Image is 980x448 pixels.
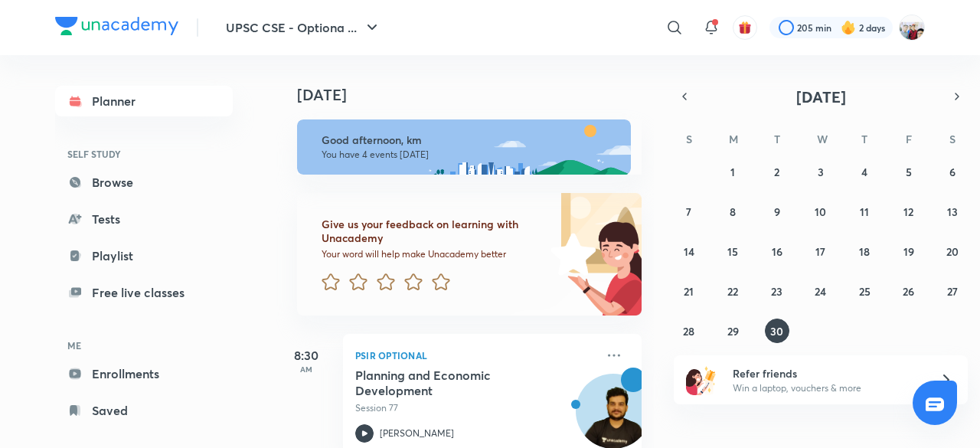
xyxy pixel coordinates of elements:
abbr: Monday [729,132,738,146]
button: September 1, 2025 [720,159,745,184]
img: km swarthi [899,15,925,41]
img: streak [841,20,856,35]
abbr: September 8, 2025 [730,204,736,219]
h6: SELF STUDY [55,141,233,167]
abbr: September 22, 2025 [727,284,738,299]
img: Company Logo [55,17,178,35]
abbr: September 6, 2025 [949,165,955,179]
abbr: September 17, 2025 [815,244,825,259]
button: September 4, 2025 [852,159,877,184]
abbr: September 27, 2025 [947,284,958,299]
p: Win a laptop, vouchers & more [733,381,921,395]
abbr: September 12, 2025 [903,204,913,219]
abbr: September 21, 2025 [684,284,694,299]
p: Session 77 [355,401,596,415]
button: September 16, 2025 [765,239,789,263]
button: September 15, 2025 [720,239,745,263]
abbr: September 15, 2025 [727,244,738,259]
button: September 23, 2025 [765,279,789,303]
a: Free live classes [55,277,233,308]
abbr: September 16, 2025 [772,244,782,259]
p: AM [276,365,337,374]
abbr: Sunday [686,132,692,146]
button: September 24, 2025 [808,279,833,303]
abbr: Friday [906,132,912,146]
p: PSIR Optional [355,346,596,365]
button: September 8, 2025 [720,199,745,224]
abbr: September 13, 2025 [947,204,958,219]
button: September 5, 2025 [897,159,921,184]
button: September 25, 2025 [852,279,877,303]
button: September 13, 2025 [940,199,965,224]
h5: Planning and Economic Development [355,368,546,398]
abbr: September 18, 2025 [859,244,870,259]
h5: 8:30 [276,346,337,365]
a: Browse [55,167,233,198]
abbr: September 19, 2025 [903,244,914,259]
img: feedback_image [498,193,642,316]
img: referral [686,365,717,395]
button: September 10, 2025 [808,199,833,224]
button: September 12, 2025 [897,199,921,224]
button: September 3, 2025 [808,159,833,184]
a: Saved [55,395,233,426]
a: Playlist [55,240,233,271]
a: Company Logo [55,17,178,39]
abbr: September 28, 2025 [683,324,694,338]
button: September 18, 2025 [852,239,877,263]
button: September 28, 2025 [677,319,701,343]
img: afternoon [297,119,631,175]
button: September 11, 2025 [852,199,877,224]
abbr: September 5, 2025 [906,165,912,179]
p: Your word will help make Unacademy better [322,248,545,260]
abbr: September 30, 2025 [770,324,783,338]
abbr: September 11, 2025 [860,204,869,219]
a: Enrollments [55,358,233,389]
abbr: Saturday [949,132,955,146]
button: September 7, 2025 [677,199,701,224]
abbr: September 23, 2025 [771,284,782,299]
abbr: September 3, 2025 [818,165,824,179]
button: September 20, 2025 [940,239,965,263]
abbr: September 7, 2025 [686,204,691,219]
a: Tests [55,204,233,234]
abbr: September 4, 2025 [861,165,867,179]
h6: Refer friends [733,365,921,381]
abbr: September 26, 2025 [903,284,914,299]
h6: ME [55,332,233,358]
button: September 2, 2025 [765,159,789,184]
button: September 9, 2025 [765,199,789,224]
abbr: September 29, 2025 [727,324,739,338]
button: September 6, 2025 [940,159,965,184]
abbr: September 9, 2025 [774,204,780,219]
button: September 19, 2025 [897,239,921,263]
button: UPSC CSE - Optiona ... [217,12,390,43]
button: September 29, 2025 [720,319,745,343]
abbr: September 20, 2025 [946,244,959,259]
abbr: Wednesday [817,132,828,146]
button: September 27, 2025 [940,279,965,303]
button: September 26, 2025 [897,279,921,303]
abbr: September 2, 2025 [774,165,779,179]
button: September 14, 2025 [677,239,701,263]
button: September 17, 2025 [808,239,833,263]
button: avatar [733,15,757,40]
abbr: September 1, 2025 [730,165,735,179]
button: September 22, 2025 [720,279,745,303]
h6: Good afternoon, km [322,133,617,147]
p: [PERSON_NAME] [380,427,454,440]
span: [DATE] [796,87,846,107]
abbr: September 14, 2025 [684,244,694,259]
p: You have 4 events [DATE] [322,149,617,161]
button: [DATE] [695,86,946,107]
img: avatar [738,21,752,34]
a: Planner [55,86,233,116]
button: September 21, 2025 [677,279,701,303]
abbr: September 24, 2025 [815,284,826,299]
h6: Give us your feedback on learning with Unacademy [322,217,545,245]
abbr: Thursday [861,132,867,146]
button: September 30, 2025 [765,319,789,343]
abbr: September 25, 2025 [859,284,871,299]
h4: [DATE] [297,86,657,104]
abbr: September 10, 2025 [815,204,826,219]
